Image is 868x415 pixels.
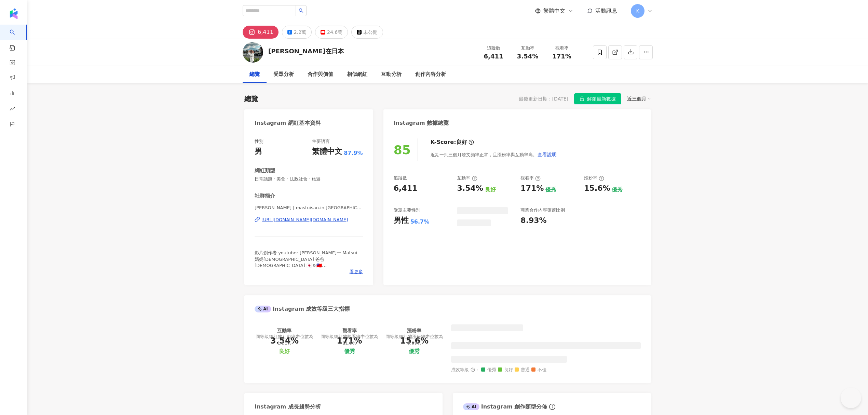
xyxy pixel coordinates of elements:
[315,26,348,39] button: 24.6萬
[255,305,350,313] div: Instagram 成效等級三大指標
[520,207,565,213] div: 商業合作內容覆蓋比例
[255,403,321,411] div: Instagram 成長趨勢分析
[255,119,321,127] div: Instagram 網紅基本資料
[407,328,421,333] div: 漲粉率
[587,94,616,105] span: 解鎖最新數據
[543,7,565,15] span: 繁體中文
[308,70,333,79] div: 合作與價值
[255,306,271,312] div: AI
[277,340,291,346] span: 1.51%
[549,45,575,52] div: 觀看率
[10,102,15,117] span: rise
[273,70,294,79] div: 受眾分析
[381,70,402,79] div: 互動分析
[270,336,299,346] div: 3.54%
[517,53,538,60] span: 3.54%
[327,27,342,37] div: 24.6萬
[244,94,258,104] div: 總覽
[255,138,263,145] div: 性別
[312,146,342,157] div: 繁體中文
[342,340,356,346] span: 11.5%
[584,175,604,181] div: 漲粉率
[255,167,275,174] div: 網紅類型
[636,7,639,15] span: K
[580,96,584,101] span: lock
[531,367,546,373] span: 不佳
[337,336,362,346] div: 171%
[515,45,541,52] div: 互動率
[261,217,348,223] div: [URL][DOMAIN_NAME][DOMAIN_NAME]
[400,336,429,346] div: 15.6%
[394,119,449,127] div: Instagram 數據總覽
[595,8,617,14] span: 活動訊息
[344,348,355,355] div: 優秀
[394,183,418,194] div: 6,411
[279,348,290,355] div: 良好
[627,94,651,103] div: 近三個月
[363,27,378,37] div: 未公開
[268,47,344,55] div: [PERSON_NAME]在日本
[255,205,363,211] span: [PERSON_NAME] | mastuisan.in.[GEOGRAPHIC_DATA]
[10,25,23,51] a: search
[548,403,556,411] span: info-circle
[255,176,363,182] span: 日常話題 · 美食 · 法政社會 · 旅遊
[277,328,291,333] div: 互動率
[463,403,479,410] div: AI
[8,8,19,19] img: logo icon
[294,27,306,37] div: 2.2萬
[255,250,357,280] span: 影片創作者 youtuber [PERSON_NAME]一 Matsui 媽媽[DEMOGRAPHIC_DATA] 爸爸[DEMOGRAPHIC_DATA] 🇯🇵＆🇹🇼 Klook 優惠碼👇 M...
[515,367,530,373] span: 普通
[841,388,861,408] iframe: Help Scout Beacon - Open
[451,367,641,373] div: 成效等級 ：
[431,138,474,146] div: K-Score :
[282,26,312,39] button: 2.2萬
[545,186,556,193] div: 優秀
[299,8,303,13] span: search
[255,192,275,200] div: 社群簡介
[612,186,623,193] div: 優秀
[410,218,430,226] div: 56.7%
[351,26,383,39] button: 未公開
[431,148,557,161] div: 近期一到三個月發文頻率正常，且漲粉率與互動率高。
[342,328,357,333] div: 觀看率
[538,152,557,157] span: 查看說明
[498,367,513,373] span: 良好
[320,334,379,346] div: 同等級網紅的觀看率中位數為
[255,334,314,346] div: 同等級網紅的互動率中位數為
[394,143,411,157] div: 85
[457,183,483,194] div: 3.54%
[243,42,263,63] img: KOL Avatar
[484,53,503,60] span: 6,411
[584,183,610,194] div: 15.6%
[520,215,546,226] div: 8.93%
[258,27,273,37] div: 6,411
[537,148,557,161] button: 查看說明
[519,96,568,102] div: 最後更新日期：[DATE]
[463,403,547,411] div: Instagram 創作類型分佈
[574,93,621,104] button: 解鎖最新數據
[456,138,467,146] div: 良好
[350,269,363,275] span: 看更多
[485,186,496,193] div: 良好
[249,70,260,79] div: 總覽
[255,146,262,157] div: 男
[255,217,363,223] a: [URL][DOMAIN_NAME][DOMAIN_NAME]
[481,367,496,373] span: 優秀
[347,70,367,79] div: 相似網紅
[409,348,420,355] div: 優秀
[384,334,444,346] div: 同等級網紅的漲粉率中位數為
[394,215,409,226] div: 男性
[407,340,421,346] span: 0.09%
[394,175,407,181] div: 追蹤數
[457,175,477,181] div: 互動率
[415,70,446,79] div: 創作內容分析
[552,53,571,60] span: 171%
[394,207,420,213] div: 受眾主要性別
[520,183,544,194] div: 171%
[480,45,506,52] div: 追蹤數
[344,149,363,157] span: 87.9%
[312,138,330,145] div: 主要語言
[520,175,541,181] div: 觀看率
[243,26,279,39] button: 6,411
